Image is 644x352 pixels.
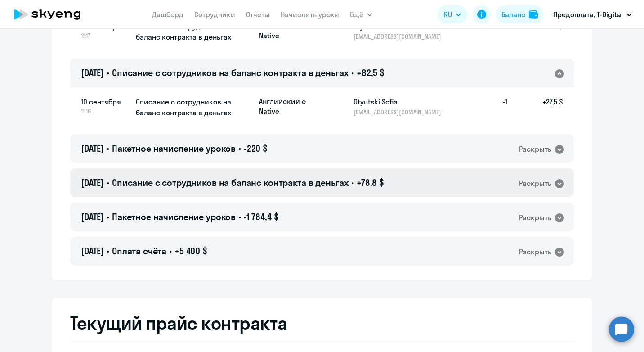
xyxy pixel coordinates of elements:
[357,177,384,188] span: +78,8 $
[479,21,507,41] h5: -1
[519,178,551,189] div: Раскрыть
[350,9,363,20] span: Ещё
[81,67,104,78] span: [DATE]
[136,96,252,118] h5: Списание с сотрудников на баланс контракта в деньгах
[136,21,252,42] h5: Списание с сотрудников на баланс контракта в деньгах
[81,211,104,222] span: [DATE]
[238,143,241,154] span: •
[112,143,236,154] span: Пакетное начисление уроков
[353,96,446,107] h5: Otyutski Sofia
[350,5,372,23] button: Ещё
[244,211,279,222] span: -1 784,4 $
[496,5,543,23] button: Балансbalance
[281,10,339,19] a: Начислить уроки
[81,143,104,154] span: [DATE]
[549,4,636,25] button: Предоплата, T-Digital
[519,144,551,155] div: Раскрыть
[351,177,354,188] span: •
[81,32,129,40] span: 11:17
[112,211,236,222] span: Пакетное начисление уроков
[353,108,446,116] p: [EMAIL_ADDRESS][DOMAIN_NAME]
[107,211,109,222] span: •
[501,9,525,20] div: Баланс
[107,177,109,188] span: •
[259,21,326,41] p: Английский с Native
[244,143,268,154] span: -220 $
[81,107,129,115] span: 11:16
[479,96,507,116] h5: -1
[107,143,109,154] span: •
[112,67,349,78] span: Списание с сотрудников на баланс контракта в деньгах
[529,10,538,19] img: balance
[507,21,563,41] h5: +27 $
[152,10,183,19] a: Дашборд
[259,96,326,116] p: Английский с Native
[81,245,104,257] span: [DATE]
[107,245,109,257] span: •
[246,10,270,19] a: Отчеты
[519,246,551,257] div: Раскрыть
[194,10,235,19] a: Сотрудники
[553,9,623,20] p: Предоплата, T-Digital
[353,32,446,41] p: [EMAIL_ADDRESS][DOMAIN_NAME]
[112,245,166,257] span: Оплата счёта
[519,212,551,223] div: Раскрыть
[81,177,104,188] span: [DATE]
[174,245,207,257] span: +5 400 $
[351,67,354,78] span: •
[444,9,452,20] span: RU
[169,245,172,257] span: •
[507,96,563,116] h5: +27,5 $
[81,96,129,107] span: 10 сентября
[70,312,574,334] h2: Текущий прайс контракта
[112,177,349,188] span: Списание с сотрудников на баланс контракта в деньгах
[438,5,467,23] button: RU
[238,211,241,222] span: •
[357,67,385,78] span: +82,5 $
[107,67,109,78] span: •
